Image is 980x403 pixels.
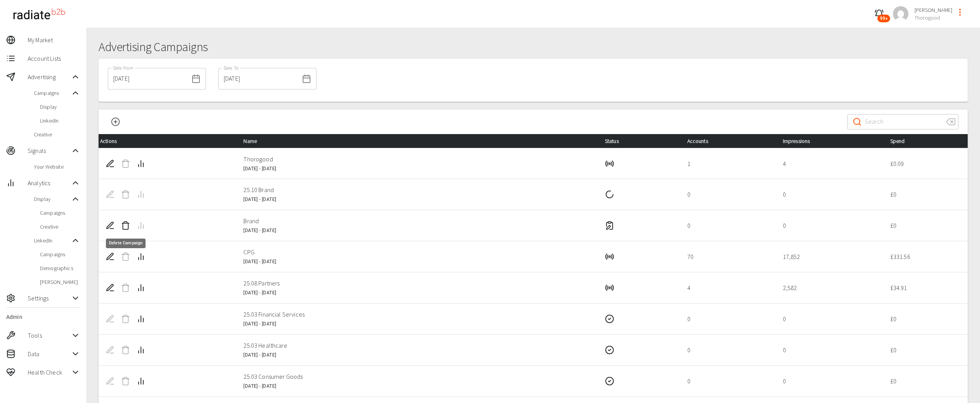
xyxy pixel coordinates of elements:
p: 0 [783,190,878,199]
span: Settings [28,294,71,303]
span: Delete Campaign [118,187,133,202]
span: My Market [28,35,80,45]
svg: Completed [605,345,614,355]
div: Status [605,136,675,146]
label: Date To [224,65,239,71]
span: Advertising [28,72,71,81]
span: [PERSON_NAME] [40,278,80,286]
button: Delete Campaign [118,218,133,233]
p: 0 [687,314,771,323]
p: 0 [687,345,771,355]
span: Campaigns [40,209,80,217]
span: Spend [890,136,917,146]
p: 2,582 [783,283,878,292]
img: a2ca95db2cb9c46c1606a9dd9918c8c6 [893,6,908,22]
p: 0 [783,376,878,386]
span: Creative [34,131,80,138]
svg: Running [605,283,614,292]
input: Search [865,111,940,133]
button: Edit Campaign [102,156,118,171]
p: Thorogood [243,154,592,164]
p: £ 0 [890,345,962,355]
span: Data [28,349,71,358]
span: Name [243,136,269,146]
p: 17,852 [783,252,878,261]
span: LinkedIn [40,117,80,124]
button: Campaign Analytics [133,280,149,295]
span: Edit Campaign [102,187,118,202]
span: Campaigns [34,89,71,97]
button: 99+ [871,6,887,22]
button: Campaign Analytics [133,156,149,171]
span: Campaigns [40,250,80,258]
p: £ 331.56 [890,252,962,261]
p: 25.03 Financial Services [243,310,592,319]
span: Health Check [28,368,71,377]
p: £ 34.91 [890,283,962,292]
span: Status [605,136,631,146]
p: 0 [687,190,771,199]
span: Display [40,103,80,111]
svg: Completed [605,376,614,386]
p: 1 [687,159,771,168]
span: Accounts [687,136,720,146]
p: 0 [687,376,771,386]
p: 4 [687,283,771,292]
button: Edit Campaign [102,280,118,295]
div: Accounts [687,136,771,146]
button: Campaign Analytics [133,311,149,327]
p: 25.03 Healthcare [243,341,592,350]
span: Creative [40,223,80,231]
span: Demographics [40,264,80,272]
p: CPG [243,247,592,257]
div: Spend [890,136,962,146]
img: radiateb2b_logo_black.png [9,5,69,23]
span: Your Website [34,163,80,171]
span: Campaign Analytics [133,218,149,233]
p: 0 [783,221,878,230]
button: Campaign Analytics [133,249,149,264]
span: Tools [28,331,71,340]
button: Campaign Analytics [133,342,149,358]
input: dd/mm/yyyy [108,68,188,90]
svg: Running [605,159,614,168]
span: Delete Campaign [118,373,133,389]
span: Analytics [28,178,71,187]
div: Name [243,136,592,146]
span: Edit Campaign [102,373,118,389]
p: 25.08 Partners [243,279,592,288]
svg: Running [605,252,614,261]
p: £ 0 [890,190,962,199]
span: [DATE] - [DATE] [243,197,276,202]
span: Campaign Analytics [133,187,149,202]
button: Edit Campaign [102,218,118,233]
span: [DATE] - [DATE] [243,352,276,358]
label: Date From [113,65,133,71]
svg: Completed [605,314,614,323]
span: 99+ [878,15,890,22]
span: [DATE] - [DATE] [243,259,276,264]
p: £ 0 [890,221,962,230]
span: Delete Campaign [118,156,133,171]
svg: Search [853,117,862,126]
p: Brand [243,216,592,226]
div: Impressions [783,136,878,146]
span: Delete Campaign [118,342,133,358]
span: [DATE] - [DATE] [243,290,276,295]
div: Delete Campaign [106,239,146,248]
span: LinkedIn [34,237,71,244]
p: £ 0 [890,376,962,386]
span: Impressions [783,136,823,146]
span: Thorogood [915,14,952,22]
svg: Draft [605,221,614,230]
p: £ 0 [890,314,962,323]
span: Delete Campaign [118,249,133,264]
span: Signals [28,146,71,155]
span: Edit Campaign [102,311,118,327]
span: Display [34,195,71,203]
span: [DATE] - [DATE] [243,321,276,327]
button: New Campaign [108,114,123,129]
button: Campaign Analytics [133,373,149,389]
span: [PERSON_NAME] [915,6,952,14]
span: Edit Campaign [102,342,118,358]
